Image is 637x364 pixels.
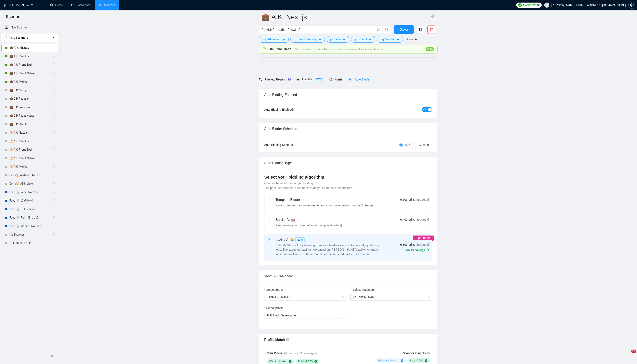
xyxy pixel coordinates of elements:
[295,48,384,51] span: Your Laziza AI is fine-tuned for better matches, check back later for more training!
[52,140,56,143] span: holder
[71,3,91,7] a: dashboardDashboard
[289,360,291,363] span: check-circle
[415,236,432,240] span: Experimental
[417,142,431,147] span: Custom
[330,38,333,41] span: folder
[52,63,56,66] span: holder
[52,216,56,219] span: holder
[263,38,266,41] span: setting
[3,34,10,41] button: search
[377,28,380,31] span: info-circle
[52,97,56,100] span: holder
[52,72,56,75] span: holder
[350,287,376,292] label: Select freelancer:
[290,237,294,242] span: 👑
[295,237,305,242] span: NEW
[428,28,436,31] span: delete
[9,145,50,154] a: ⛱️ A.K. Front-End
[417,25,425,34] button: copy
[1,23,58,32] li: New Scanner
[276,223,342,227] div: Personalise your cover letter with ai [placeholders]
[264,287,283,292] label: Select team:
[426,47,434,51] span: 100%
[264,89,432,101] div: Auto Bidding Enabled
[628,3,635,7] a: setting
[9,86,50,95] a: 💼 D.P. Next.js
[267,37,280,42] span: Advanced
[9,230,50,239] a: My Scanner
[261,27,375,32] input: Search Freelance Jobs...
[9,239,50,247] a: "full-stack" | fulls
[9,196,50,205] a: Feed 📡 UX/UI v1.0
[9,103,50,111] a: 💼 D.P. Front-End
[52,46,56,49] span: holder
[52,199,56,202] span: holder
[282,38,285,41] span: caret-down
[545,4,548,7] span: user
[276,237,382,242] div: Laziza AI
[9,137,50,145] a: ⛱️ A.K. React.js
[417,28,425,31] span: copy
[9,222,50,230] a: Feed 📡 Mobile - No Tech
[405,248,429,252] div: $46.19 savings
[410,359,423,362] span: React ( 75 %)
[400,242,415,247] span: 0.80 credits
[416,243,429,247] span: / proposal
[9,188,50,196] a: Feed 📡 React Native v1.0
[523,3,536,7] span: Connects:
[259,78,262,81] span: search
[264,157,432,169] div: Auto Bidding Type
[263,47,266,50] span: check-circle
[1,34,58,247] li: My Scanners
[423,107,427,112] span: ON
[52,148,56,151] span: holder
[353,295,377,299] span: [PERSON_NAME]
[52,114,56,117] span: holder
[9,95,50,103] a: 💼 D.P. React.js
[623,350,633,360] iframe: Intercom live chat
[264,107,320,112] div: Auto Bidding Enabled:
[427,352,430,355] span: info-circle
[351,36,375,43] button: userClientcaret-down
[11,34,28,42] span: My Scanners
[355,38,358,41] span: user
[264,174,432,180] h4: Select your bidding algorithm:
[294,38,297,41] span: bars
[52,190,56,194] span: holder
[287,77,291,81] div: Tooltip anchor
[518,3,522,7] img: upwork-logo.png
[313,77,323,82] span: NEW
[9,61,50,69] a: 💼 A.K. Front-End
[276,217,342,222] div: Sardor AI 🤖
[354,252,370,257] button: Laziza AI NEWExtends Sardor AI by learning from your feedback and automatically qualifying jobs. ...
[329,78,343,81] span: Alerts
[3,36,10,39] span: search
[52,165,56,168] span: holder
[52,123,56,126] span: holder
[9,162,50,171] a: ⛱️ A.K. Mobile
[51,354,55,358] span: double-left
[267,47,291,51] span: 100% Completed !
[52,182,56,185] span: holder
[5,23,54,32] a: New Scanner
[9,205,50,213] a: Feed 📡 Full-Stack v1.0
[286,338,289,341] span: info-circle
[359,37,367,42] span: Client
[284,352,287,355] span: info-circle
[377,36,403,43] button: idcardVendorcaret-down
[314,360,317,363] span: check-circle
[426,248,429,251] span: info-circle
[378,359,399,362] span: Full Stack Development ( 58 %)
[264,270,432,282] div: Team & Freelancer
[261,12,429,22] input: Scanner name...
[329,78,332,81] span: notification
[628,2,635,8] button: setting
[264,123,432,135] div: Auto Bidder Schedule
[383,25,391,34] button: search
[416,198,429,202] span: / proposal
[50,3,63,7] a: homeHome
[9,213,50,222] a: Feed 📡 Front-End v1.0
[52,207,56,211] span: holder
[327,36,350,43] button: folderJobscaret-down
[403,352,426,355] span: Scanner Insights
